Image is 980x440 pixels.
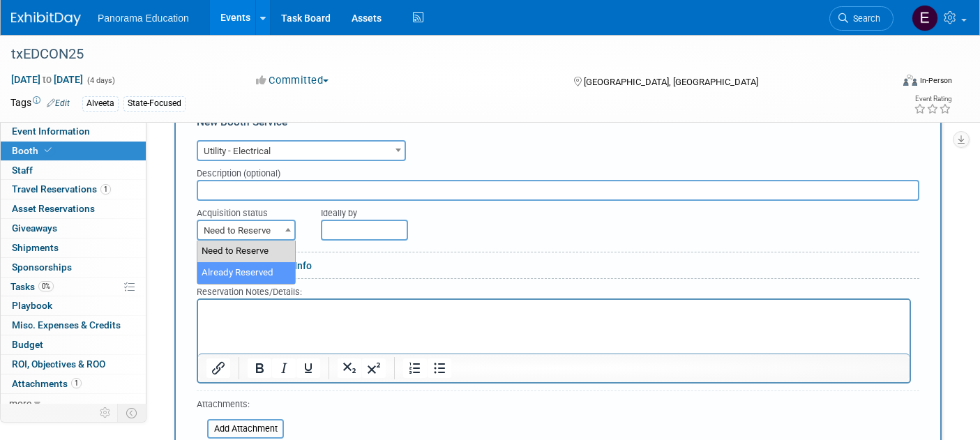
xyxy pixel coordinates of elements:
[251,73,334,88] button: Committed
[321,201,858,220] div: Ideally by
[197,285,911,298] div: Reservation Notes/Details:
[198,142,405,161] span: Utility - Electrical
[12,183,111,195] span: Travel Reservations
[829,6,894,31] a: Search
[12,126,90,137] span: Event Information
[1,278,146,296] a: Tasks0%
[206,358,230,378] button: Insert/edit link
[12,300,52,311] span: Playbook
[11,12,81,26] img: ExhibitDay
[197,398,284,414] div: Attachments:
[12,319,121,331] span: Misc. Expenses & Credits
[428,358,451,378] button: Bullet list
[1,316,146,335] a: Misc. Expenses & Credits
[10,73,84,86] span: [DATE] [DATE]
[123,96,186,111] div: State-Focused
[296,358,320,378] button: Underline
[914,96,951,103] div: Event Rating
[6,42,872,67] div: txEDCON25
[9,397,31,409] span: more
[47,98,70,108] a: Edit
[10,96,70,112] td: Tags
[1,355,146,374] a: ROI, Objectives & ROO
[1,394,146,413] a: more
[197,161,919,180] div: Description (optional)
[197,114,919,137] div: New Booth Service
[338,358,361,378] button: Subscript
[1,335,146,354] a: Budget
[1,238,146,257] a: Shipments
[86,76,115,85] span: (4 days)
[903,75,917,86] img: Format-Inperson.png
[1,258,146,277] a: Sponsorships
[198,300,910,354] iframe: Rich Text Area
[38,281,54,291] span: 0%
[12,261,72,273] span: Sponsorships
[10,281,54,292] span: Tasks
[98,13,189,24] span: Panorama Education
[12,145,54,156] span: Booth
[919,75,952,86] div: In-Person
[45,146,52,154] i: Booth reservation complete
[848,13,880,24] span: Search
[197,140,406,161] span: Utility - Electrical
[1,199,146,218] a: Asset Reservations
[1,219,146,238] a: Giveaways
[403,358,427,378] button: Numbered list
[1,296,146,315] a: Playbook
[12,339,43,350] span: Budget
[1,374,146,393] a: Attachments1
[197,262,295,284] li: Already Reserved
[198,221,294,241] span: Need to Reserve
[12,378,82,389] span: Attachments
[93,404,118,422] td: Personalize Event Tab Strip
[12,222,57,234] span: Giveaways
[12,358,105,370] span: ROI, Objectives & ROO
[272,358,296,378] button: Italic
[912,5,938,31] img: External Events Calendar
[100,184,111,195] span: 1
[1,142,146,160] a: Booth
[40,74,54,85] span: to
[1,122,146,141] a: Event Information
[197,241,295,262] li: Need to Reserve
[12,242,59,253] span: Shipments
[813,73,952,93] div: Event Format
[248,358,271,378] button: Bold
[197,201,300,220] div: Acquisition status
[82,96,119,111] div: Alveeta
[12,165,33,176] span: Staff
[197,220,296,241] span: Need to Reserve
[584,77,758,87] span: [GEOGRAPHIC_DATA], [GEOGRAPHIC_DATA]
[12,203,95,214] span: Asset Reservations
[71,378,82,388] span: 1
[118,404,146,422] td: Toggle Event Tabs
[362,358,386,378] button: Superscript
[1,161,146,180] a: Staff
[1,180,146,199] a: Travel Reservations1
